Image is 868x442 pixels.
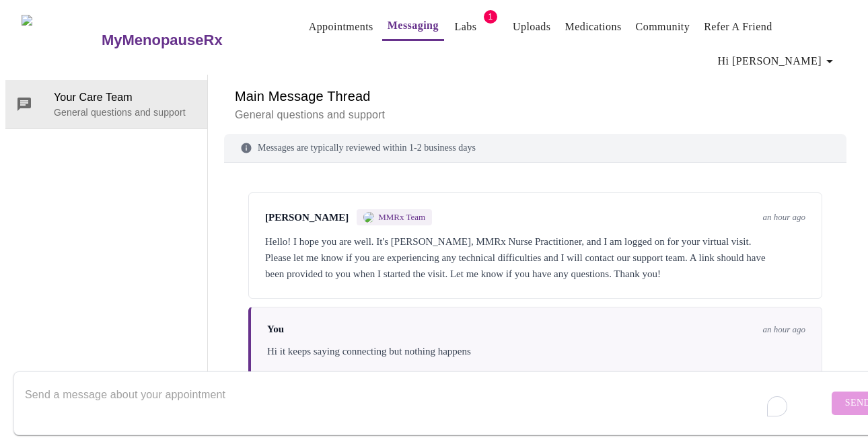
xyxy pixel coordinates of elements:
a: Labs [454,17,476,36]
a: Messaging [388,16,439,35]
h6: Main Message Thread [235,85,836,107]
button: Refer a Friend [698,13,778,40]
span: Hi [PERSON_NAME] [718,52,838,71]
p: General questions and support [235,107,836,123]
a: Community [636,17,690,36]
a: Medications [565,17,621,36]
h3: MyMenopauseRx [102,32,223,49]
a: Uploads [513,17,551,36]
div: Hello! I hope you are well. It's [PERSON_NAME], MMRx Nurse Practitioner, and I am logged on for y... [265,233,805,282]
p: General questions and support [54,106,196,119]
div: Messages are typically reviewed within 1-2 business days [224,134,846,163]
span: [PERSON_NAME] [265,212,349,223]
button: Labs [444,13,487,40]
a: Appointments [309,17,373,36]
button: Hi [PERSON_NAME] [713,48,843,75]
button: Medications [559,13,626,40]
div: Your Care TeamGeneral questions and support [5,80,207,128]
button: Messaging [382,12,444,41]
a: MyMenopauseRx [100,17,276,64]
span: an hour ago [762,212,805,223]
span: MMRx Team [378,212,425,223]
span: 1 [484,10,497,24]
button: Uploads [507,13,556,40]
button: Community [630,13,696,40]
span: Your Care Team [54,89,196,106]
a: Refer a Friend [704,17,772,36]
img: MMRX [363,212,374,223]
div: Hi it keeps saying connecting but nothing happens [267,343,805,359]
textarea: To enrich screen reader interactions, please activate Accessibility in Grammarly extension settings [25,381,828,425]
button: Appointments [303,13,379,40]
span: You [267,324,284,335]
img: MyMenopauseRx Logo [22,15,100,65]
span: an hour ago [762,324,805,335]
